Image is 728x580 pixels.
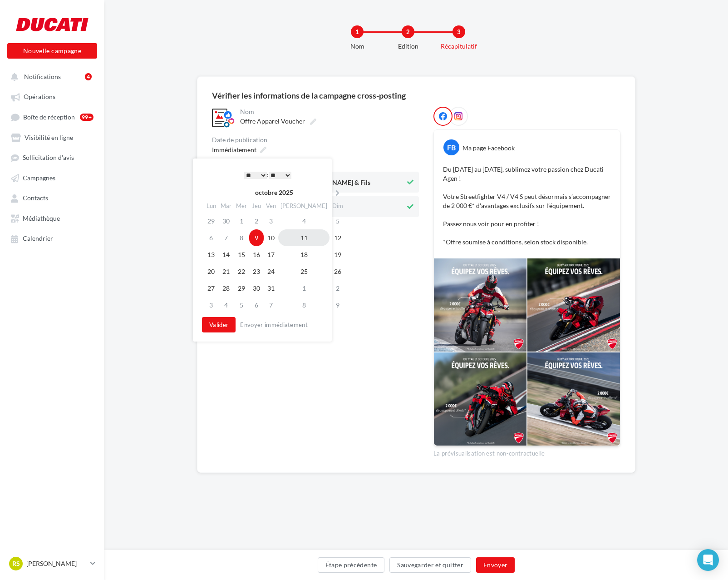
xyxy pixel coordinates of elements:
[5,68,95,84] button: Notifications 4
[433,446,620,458] div: La prévisualisation est non-contractuelle
[5,210,99,226] a: Médiathèque
[26,559,87,568] p: [PERSON_NAME]
[389,557,471,573] button: Sauvegarder et quitter
[249,280,264,297] td: 30
[453,25,465,38] div: 3
[23,214,60,222] span: Médiathèque
[12,559,20,568] span: RS
[278,229,330,246] td: 11
[234,263,249,280] td: 22
[240,117,305,125] span: Offre Apparel Voucher
[7,555,97,572] a: RS [PERSON_NAME]
[202,317,236,332] button: Valider
[278,280,330,297] td: 1
[249,213,264,229] td: 2
[264,213,278,229] td: 3
[234,297,249,313] td: 5
[218,246,234,263] td: 14
[5,109,99,125] a: Boîte de réception99+
[278,297,330,313] td: 8
[212,137,419,143] div: Date de publication
[80,114,93,121] div: 99+
[330,280,345,297] td: 2
[379,42,437,51] div: Edition
[204,280,218,297] td: 27
[5,169,99,186] a: Campagnes
[218,199,234,213] th: Mar
[234,246,249,263] td: 15
[249,199,264,213] th: Jeu
[697,549,719,571] div: Open Intercom Messenger
[443,139,459,155] div: FB
[264,229,278,246] td: 10
[212,146,256,154] span: Immédiatement
[234,229,249,246] td: 8
[330,263,345,280] td: 26
[23,235,53,243] span: Calendrier
[330,199,345,213] th: Dim
[5,88,99,104] a: Opérations
[85,73,92,80] div: 4
[278,213,330,229] td: 4
[234,199,249,213] th: Mer
[23,194,48,202] span: Contacts
[23,113,75,121] span: Boîte de réception
[240,109,417,115] div: Nom
[234,280,249,297] td: 29
[204,213,218,229] td: 29
[5,149,99,165] a: Sollicitation d'avis
[218,263,234,280] td: 21
[212,91,406,99] div: Vérifier les informations de la campagne cross-posting
[278,199,330,213] th: [PERSON_NAME]
[351,25,364,38] div: 1
[330,229,345,246] td: 12
[462,144,515,153] div: Ma page Facebook
[330,246,345,263] td: 19
[204,297,218,313] td: 3
[23,154,74,162] span: Sollicitation d'avis
[24,93,55,101] span: Opérations
[23,174,55,182] span: Campagnes
[7,43,97,59] button: Nouvelle campagne
[204,229,218,246] td: 6
[264,263,278,280] td: 24
[218,297,234,313] td: 4
[218,213,234,229] td: 30
[249,263,264,280] td: 23
[222,168,314,182] div: :
[24,73,61,80] span: Notifications
[443,165,611,247] p: Du [DATE] au [DATE], sublimez votre passion chez Ducati Agen ! Votre Streetfighter V4 / V4 S peut...
[5,189,99,206] a: Contacts
[25,134,73,141] span: Visibilité en ligne
[330,297,345,313] td: 9
[218,186,330,199] th: octobre 2025
[249,297,264,313] td: 6
[430,42,488,51] div: Récapitulatif
[204,263,218,280] td: 20
[218,280,234,297] td: 28
[402,25,414,38] div: 2
[218,229,234,246] td: 7
[5,230,99,246] a: Calendrier
[264,280,278,297] td: 31
[249,246,264,263] td: 16
[204,246,218,263] td: 13
[5,129,99,145] a: Visibilité en ligne
[318,557,385,573] button: Étape précédente
[234,213,249,229] td: 1
[278,263,330,280] td: 25
[204,199,218,213] th: Lun
[330,213,345,229] td: 5
[264,246,278,263] td: 17
[264,297,278,313] td: 7
[236,319,311,330] button: Envoyer immédiatement
[328,42,386,51] div: Nom
[278,246,330,263] td: 18
[264,199,278,213] th: Ven
[249,229,264,246] td: 9
[476,557,515,573] button: Envoyer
